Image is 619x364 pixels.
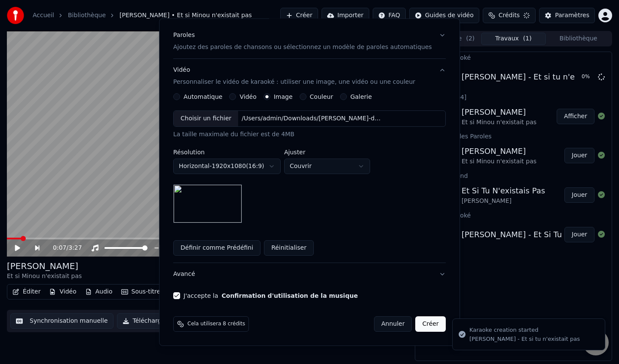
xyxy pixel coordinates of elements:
[173,93,446,263] div: VidéoPersonnaliser le vidéo de karaoké : utiliser une image, une vidéo ou une couleur
[173,43,432,52] p: Ajoutez des paroles de chansons ou sélectionnez un modèle de paroles automatiques
[173,66,415,86] div: Vidéo
[184,293,358,299] label: J'accepte la
[187,321,245,327] span: Cela utilisera 8 crédits
[374,316,412,332] button: Annuler
[184,94,222,100] label: Automatique
[416,316,446,332] button: Créer
[310,94,333,100] label: Couleur
[264,240,314,256] button: Réinitialiser
[173,31,195,40] div: Paroles
[284,149,370,155] label: Ajuster
[173,149,281,155] label: Résolution
[274,94,293,100] label: Image
[173,59,446,93] button: VidéoPersonnaliser le vidéo de karaoké : utiliser une image, une vidéo ou une couleur
[173,24,446,58] button: ParolesAjoutez des paroles de chansons ou sélectionnez un modèle de paroles automatiques
[174,111,238,126] div: Choisir un fichier
[173,263,446,285] button: Avancé
[239,114,385,123] div: /Users/admin/Downloads/[PERSON_NAME]-dassin 2.jpg
[222,293,358,299] button: J'accepte la
[350,94,372,100] label: Galerie
[173,240,260,256] button: Définir comme Prédéfini
[240,94,257,100] label: Vidéo
[173,78,415,86] p: Personnaliser le vidéo de karaoké : utiliser une image, une vidéo ou une couleur
[173,130,446,139] div: La taille maximale du fichier est de 4MB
